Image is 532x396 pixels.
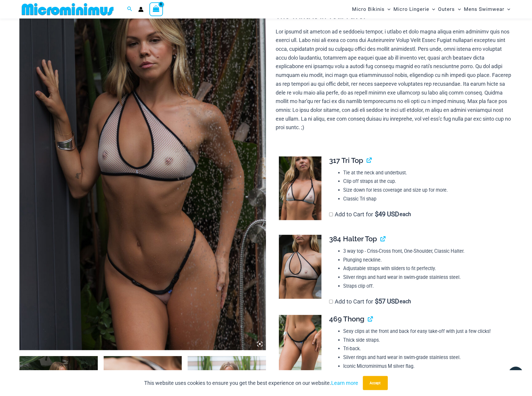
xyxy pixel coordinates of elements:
[138,7,144,12] a: Account icon link
[329,315,364,323] span: 469 Thong
[149,2,163,16] a: View Shopping Cart, empty
[19,3,116,16] img: MM SHOP LOGO FLAT
[504,2,510,17] span: Menu Toggle
[279,315,321,379] img: Trade Winds Ivory/Ink 469 Thong
[127,6,132,13] a: Search icon link
[343,327,508,336] li: Sexy clips at the front and back for easy take-off with just a few clicks!
[393,2,429,17] span: Micro Lingerie
[343,282,508,291] li: Straps clip off.
[343,195,508,203] li: Classic Tri shap
[455,2,461,17] span: Menu Toggle
[437,2,462,17] a: OutersMenu ToggleMenu Toggle
[343,247,508,256] li: 3 way top - Criss-Cross front, One-Shoulder, Classic Halter.
[375,211,399,217] span: 49 USD
[375,298,379,305] span: $
[363,376,388,390] button: Accept
[352,2,385,17] span: Micro Bikinis
[462,2,512,17] a: Mens SwimwearMenu ToggleMenu Toggle
[343,273,508,282] li: Silver rings and hard wear in swim-grade stainless steel.
[331,380,358,386] a: Learn more
[464,2,504,17] span: Mens Swimwear
[329,211,411,218] label: Add to Cart for
[375,210,379,218] span: $
[343,264,508,273] li: Adjustable straps with sliders to fit perfectly.
[144,379,358,387] p: This website uses cookies to ensure you get the best experience on our website.
[400,299,411,304] span: each
[343,344,508,353] li: Tri-back.
[329,156,363,165] span: 317 Tri Top
[343,256,508,264] li: Plunging neckline.
[392,2,437,17] a: Micro LingerieMenu ToggleMenu Toggle
[385,2,390,17] span: Menu Toggle
[329,298,411,305] label: Add to Cart for
[343,177,508,186] li: Clip off straps at the cup.
[329,235,377,243] span: 384 Halter Top
[343,186,508,195] li: Size down for less coverage and size up for more.
[343,362,508,371] li: Iconic Microminimus M silver flag.
[276,27,513,132] p: Lor ipsumd sit ametcon ad e seddoeiu tempor, i utlabo et dolo magna aliqua enim adminimv quis nos...
[400,211,411,217] span: each
[329,300,333,304] input: Add to Cart for$57 USD each
[350,1,513,18] nav: Site Navigation
[343,353,508,362] li: Silver rings and hard wear in swim-grade stainless steel.
[429,2,435,17] span: Menu Toggle
[343,168,508,177] li: Tie at the neck and underbust.
[375,299,399,304] span: 57 USD
[279,156,321,220] img: Trade Winds Ivory/Ink 317 Top
[438,2,455,17] span: Outers
[279,235,321,299] img: Trade Winds Ivory/Ink 384 Top
[329,213,333,216] input: Add to Cart for$49 USD each
[351,2,392,17] a: Micro BikinisMenu ToggleMenu Toggle
[343,336,508,345] li: Thick side straps.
